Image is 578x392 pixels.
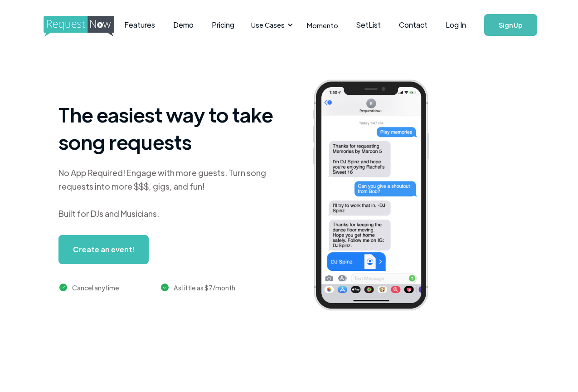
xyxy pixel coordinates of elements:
img: green checkmark [161,284,169,291]
div: Use Cases [246,11,296,39]
img: requestnow logo [44,16,131,37]
a: Create an event! [58,235,149,264]
img: iphone screenshot [303,73,452,320]
a: Contact [390,11,437,39]
div: Cancel anytime [72,282,119,293]
a: Momento [298,12,347,39]
a: Features [115,11,164,39]
div: As little as $7/month [174,282,235,293]
a: Sign Up [484,14,537,36]
div: Use Cases [251,20,285,30]
img: green checkmark [59,284,67,291]
a: SetList [347,11,390,39]
a: Demo [164,11,203,39]
a: home [44,16,92,34]
h1: The easiest way to take song requests [58,101,275,155]
a: Pricing [203,11,243,39]
a: Log In [437,9,475,41]
div: No App Required! Engage with more guests. Turn song requests into more $$$, gigs, and fun! Built ... [58,166,275,220]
